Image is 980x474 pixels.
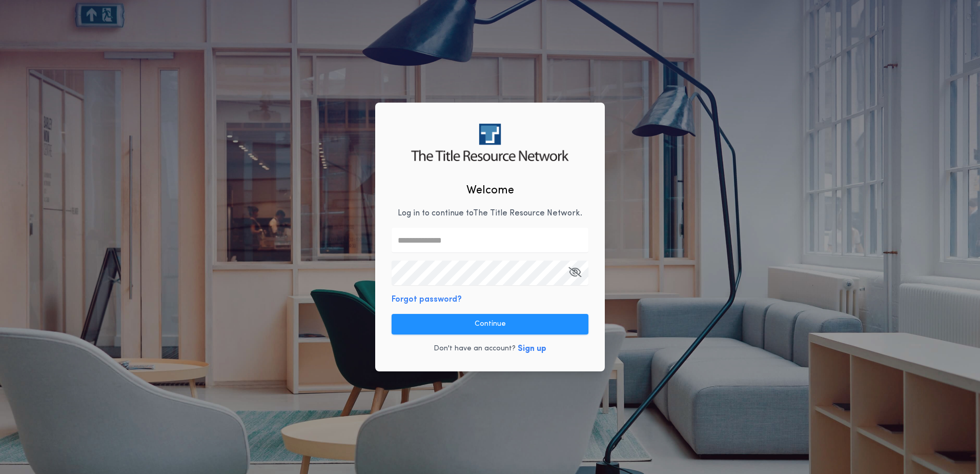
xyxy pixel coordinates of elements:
[568,261,581,285] button: Open Keeper Popup
[518,343,546,355] button: Sign up
[392,314,588,334] button: Continue
[392,261,588,285] input: Open Keeper Popup
[398,207,582,220] p: Log in to continue to The Title Resource Network .
[434,344,516,354] p: Don't have an account?
[466,182,514,199] h2: Welcome
[392,293,462,306] button: Forgot password?
[411,124,568,161] img: logo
